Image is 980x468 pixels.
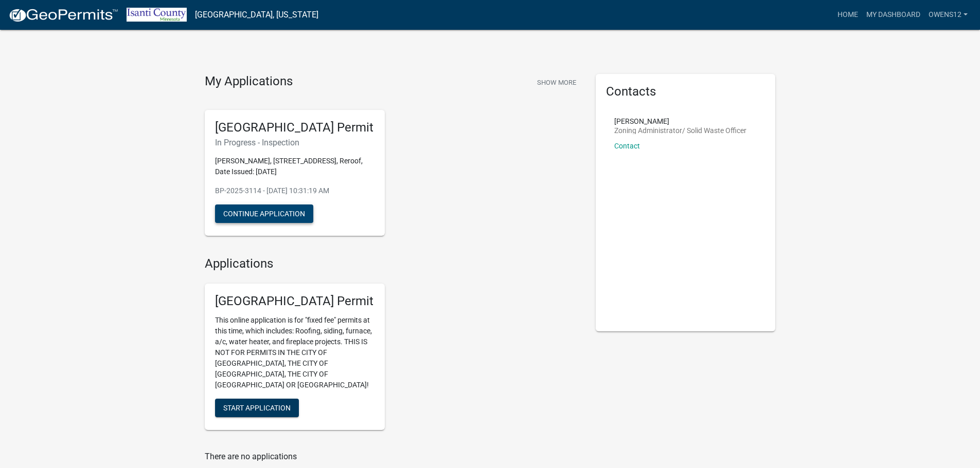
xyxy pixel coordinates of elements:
[205,74,293,89] h4: My Applications
[215,399,299,417] button: Start Application
[195,6,318,24] a: [GEOGRAPHIC_DATA], [US_STATE]
[833,5,862,25] a: Home
[205,256,580,438] wm-workflow-list-section: Applications
[127,8,187,22] img: Isanti County, Minnesota
[924,5,972,25] a: owens12
[223,404,291,412] span: Start Application
[205,451,580,463] p: There are no applications
[606,84,765,99] h5: Contacts
[862,5,924,25] a: My Dashboard
[215,294,375,309] h5: [GEOGRAPHIC_DATA] Permit
[614,118,746,125] p: [PERSON_NAME]
[215,204,313,223] button: Continue Application
[215,156,375,177] p: [PERSON_NAME], [STREET_ADDRESS], Reroof, Date Issued: [DATE]
[533,74,580,91] button: Show More
[215,138,375,147] h6: In Progress - Inspection
[215,315,375,390] p: This online application is for "fixed fee" permits at this time, which includes: Roofing, siding,...
[215,185,375,196] p: BP-2025-3114 - [DATE] 10:31:19 AM
[614,127,746,134] p: Zoning Administrator/ Solid Waste Officer
[215,120,375,135] h5: [GEOGRAPHIC_DATA] Permit
[205,256,580,271] h4: Applications
[614,142,640,150] a: Contact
